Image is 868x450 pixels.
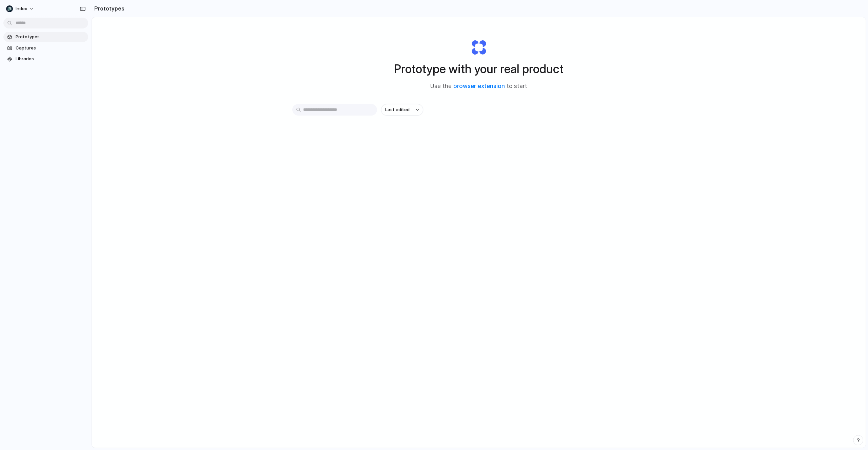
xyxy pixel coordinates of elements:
a: Libraries [3,54,88,64]
a: Captures [3,43,88,53]
a: Prototypes [3,32,88,42]
h2: Prototypes [92,4,124,13]
span: Captures [16,45,85,52]
button: Index [3,3,38,14]
span: Use the to start [430,82,527,91]
a: browser extension [453,83,505,89]
h1: Prototype with your real product [394,60,564,78]
span: Last edited [385,106,410,113]
span: Libraries [16,56,85,62]
span: Index [16,5,27,12]
button: Last edited [381,104,423,116]
span: Prototypes [16,34,85,40]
